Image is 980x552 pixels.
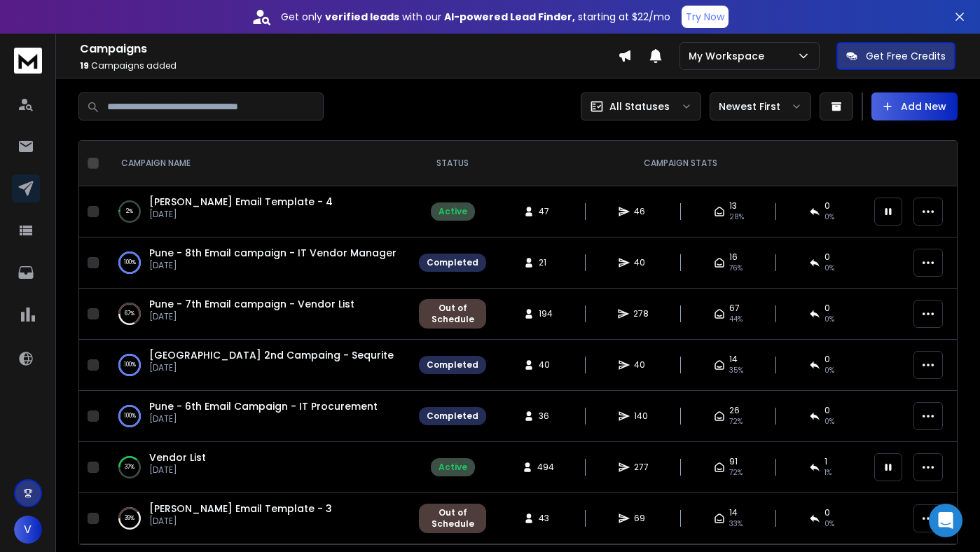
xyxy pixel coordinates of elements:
p: [DATE] [149,464,206,476]
span: 43 [539,513,553,524]
button: V [14,516,42,544]
p: 2 % [126,205,133,219]
div: Out of Schedule [427,507,478,530]
span: 0 % [824,263,834,274]
p: 100 % [124,358,136,372]
p: [DATE] [149,413,378,425]
span: 0 [824,507,830,518]
span: 35 % [729,365,743,376]
td: 2%[PERSON_NAME] Email Template - 4[DATE] [104,186,410,237]
div: Active [439,462,467,473]
p: 100 % [124,256,136,270]
span: 194 [539,308,553,319]
a: [GEOGRAPHIC_DATA] 2nd Campaing - Sequrite [149,348,394,362]
div: Active [439,206,467,217]
span: 72 % [729,467,743,478]
a: Pune - 7th Email campaign - Vendor List [149,297,354,311]
span: 494 [537,462,554,473]
p: 39 % [125,511,134,525]
span: 44 % [729,314,743,325]
p: 100 % [124,409,136,423]
span: 0 % [824,518,834,530]
strong: verified leads [325,10,399,24]
span: 140 [634,410,648,422]
p: [DATE] [149,260,396,271]
span: 33 % [729,518,743,530]
td: 37%Vendor List[DATE] [104,442,410,493]
span: 47 [539,206,553,217]
span: 1 [824,456,827,467]
p: Get only with our starting at $22/mo [281,10,670,24]
span: 40 [634,257,648,268]
th: STATUS [410,141,495,186]
span: 36 [539,410,553,422]
a: Pune - 6th Email Campaign - IT Procurement [149,399,378,413]
p: Get Free Credits [866,49,946,63]
p: Campaigns added [80,60,618,71]
p: [DATE] [149,516,332,527]
p: 37 % [125,460,134,474]
span: 14 [729,354,738,365]
span: 40 [634,359,648,371]
span: 278 [633,308,649,319]
p: [DATE] [149,362,394,373]
button: Get Free Credits [836,42,955,70]
span: 0 % [824,314,834,325]
p: All Statuses [609,99,670,113]
div: Completed [427,359,478,371]
th: CAMPAIGN STATS [495,141,866,186]
span: 0 [824,354,830,365]
span: 0 [824,200,830,212]
td: 67%Pune - 7th Email campaign - Vendor List[DATE] [104,289,410,340]
span: 67 [729,303,740,314]
div: Out of Schedule [427,303,478,325]
td: 100%[GEOGRAPHIC_DATA] 2nd Campaing - Sequrite[DATE] [104,340,410,391]
div: Completed [427,410,478,422]
span: 21 [539,257,553,268]
p: 67 % [125,307,134,321]
span: 26 [729,405,740,416]
button: Newest First [710,92,811,120]
span: 69 [634,513,648,524]
span: 0 [824,303,830,314]
div: Open Intercom Messenger [929,504,962,537]
span: 13 [729,200,737,212]
span: 76 % [729,263,743,274]
a: Pune - 8th Email campaign - IT Vendor Manager [149,246,396,260]
p: [DATE] [149,311,354,322]
span: 28 % [729,212,744,223]
h1: Campaigns [80,41,618,57]
a: [PERSON_NAME] Email Template - 4 [149,195,333,209]
td: 100%Pune - 6th Email Campaign - IT Procurement[DATE] [104,391,410,442]
td: 39%[PERSON_NAME] Email Template - 3[DATE] [104,493,410,544]
span: 1 % [824,467,831,478]
a: [PERSON_NAME] Email Template - 3 [149,502,332,516]
span: 19 [80,60,89,71]
span: 0 % [824,365,834,376]
span: 0 % [824,416,834,427]
span: 46 [634,206,648,217]
strong: AI-powered Lead Finder, [444,10,575,24]
span: 40 [539,359,553,371]
span: 72 % [729,416,743,427]
a: Vendor List [149,450,206,464]
button: Add New [871,92,958,120]
span: 0 [824,251,830,263]
td: 100%Pune - 8th Email campaign - IT Vendor Manager[DATE] [104,237,410,289]
button: Try Now [682,6,729,28]
p: [DATE] [149,209,333,220]
img: logo [14,48,42,74]
span: 16 [729,251,738,263]
span: 0 [824,405,830,416]
span: 91 [729,456,738,467]
span: 277 [634,462,649,473]
p: Try Now [686,10,724,24]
